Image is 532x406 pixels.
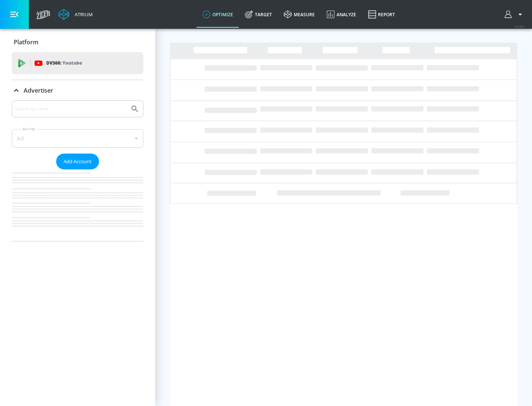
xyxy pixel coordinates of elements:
p: Platform [14,38,38,46]
a: Report [362,1,401,28]
a: optimize [197,1,239,28]
div: DV360: Youtube [12,52,143,74]
p: DV360: [46,59,82,67]
button: Add Account [56,154,99,169]
p: Advertiser [24,86,53,94]
a: Analyze [321,1,362,28]
div: Advertiser [12,80,143,101]
span: v 4.28.0 [514,24,525,28]
div: Atrium [72,11,93,18]
div: A-Z [12,129,143,148]
a: measure [278,1,321,28]
span: Add Account [64,157,92,166]
nav: list of Advertiser [12,169,143,241]
a: Target [239,1,278,28]
a: Atrium [58,9,93,20]
label: Sort By [21,127,37,131]
input: Search by name [15,104,127,114]
div: Platform [12,32,143,52]
p: Youtube [62,59,82,67]
div: Advertiser [12,100,143,241]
